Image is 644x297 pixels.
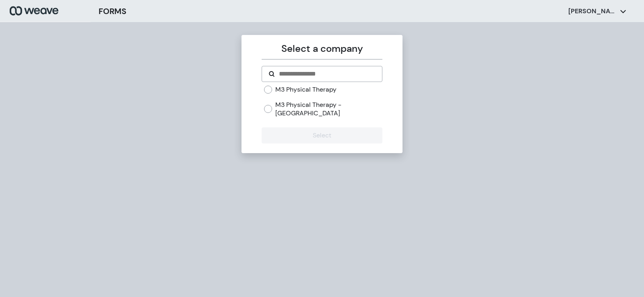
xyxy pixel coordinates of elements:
[262,127,382,143] button: Select
[275,100,382,118] label: M3 Physical Therapy - [GEOGRAPHIC_DATA]
[262,41,382,56] p: Select a company
[99,5,126,17] h3: FORMS
[278,69,375,79] input: Search
[275,85,336,94] label: M3 Physical Therapy
[568,7,617,16] p: [PERSON_NAME]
